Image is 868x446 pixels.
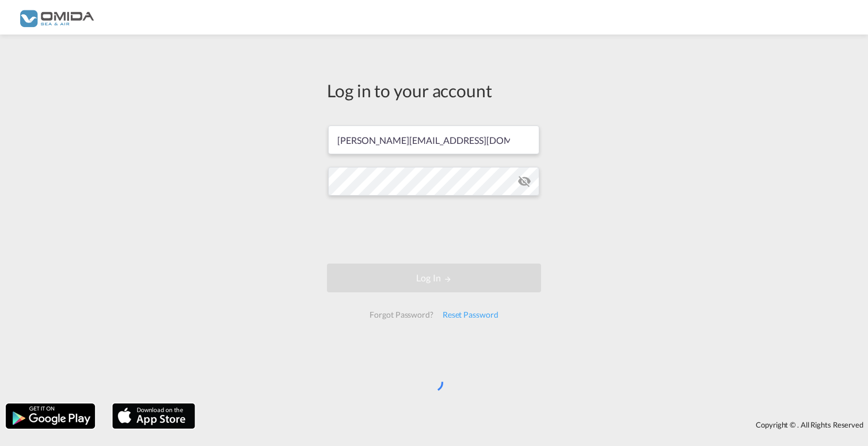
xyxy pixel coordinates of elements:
div: Forgot Password? [365,304,437,325]
md-icon: icon-eye-off [517,174,531,188]
iframe: reCAPTCHA [347,207,521,252]
img: google.png [5,402,96,430]
div: Reset Password [438,304,503,325]
div: Copyright © . All Rights Reserved [201,415,868,434]
div: Log in to your account [327,78,541,102]
button: LOGIN [327,264,541,292]
img: 459c566038e111ed959c4fc4f0a4b274.png [17,5,95,31]
input: Enter email/phone number [328,125,539,154]
img: apple.png [111,402,196,430]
